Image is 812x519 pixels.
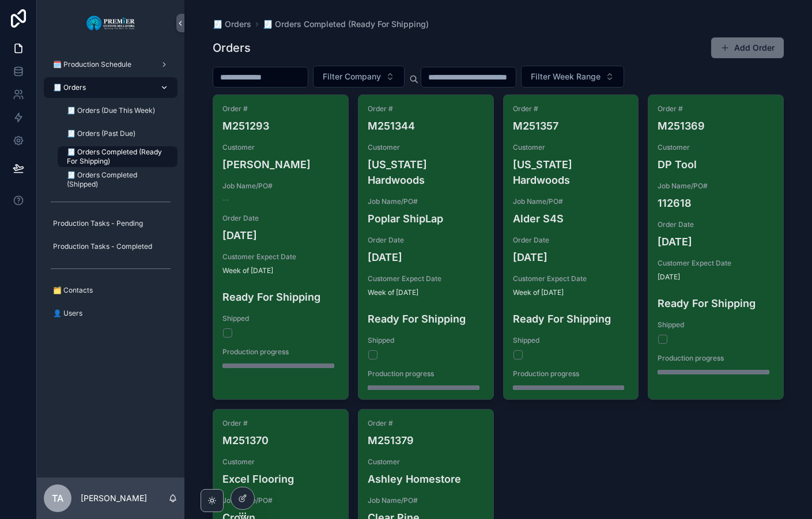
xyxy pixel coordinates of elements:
[658,272,774,282] span: [DATE]
[658,320,774,329] span: Shipped
[67,147,166,166] span: 🧾 Orders Completed (Ready For Shipping)
[658,296,774,311] h4: Ready For Shipping
[368,118,484,134] h4: M251344
[222,496,339,505] span: Job Name/PO#
[213,40,251,56] h1: Orders
[513,288,629,297] span: Week of [DATE]
[222,314,339,323] span: Shipped
[503,94,639,400] a: Order #M251357Customer[US_STATE] HardwoodsJob Name/PO#Alder S4SOrder Date[DATE]Customer Expect Da...
[53,60,131,69] span: 🗓️ Production Schedule
[81,493,147,504] p: [PERSON_NAME]
[368,496,484,505] span: Job Name/PO#
[53,286,93,295] span: 🗂️ Contacts
[44,54,177,75] a: 🗓️ Production Schedule
[53,219,143,228] span: Production Tasks - Pending
[53,242,152,251] span: Production Tasks - Completed
[263,18,429,30] a: 🧾 Orders Completed (Ready For Shipping)
[44,213,177,234] a: Production Tasks - Pending
[368,236,484,245] span: Order Date
[52,491,63,505] span: TA
[658,118,774,134] h4: M251369
[368,104,484,113] span: Order #
[368,336,484,345] span: Shipped
[222,214,339,223] span: Order Date
[222,195,229,204] span: --
[368,288,484,297] span: Week of [DATE]
[44,77,177,98] a: 🧾 Orders
[67,106,155,115] span: 🧾 Orders (Due This Week)
[658,143,774,152] span: Customer
[37,46,184,339] div: scrollable content
[222,289,339,305] h4: Ready For Shipping
[368,419,484,428] span: Order #
[711,37,784,58] button: Add Order
[67,129,135,138] span: 🧾 Orders (Past Due)
[513,249,629,265] h4: [DATE]
[58,169,177,190] a: 🧾 Orders Completed (Shipped)
[222,419,339,428] span: Order #
[368,197,484,206] span: Job Name/PO#
[53,309,82,318] span: 👤 Users
[368,311,484,327] h4: Ready For Shipping
[658,259,774,268] span: Customer Expect Date
[222,157,339,172] h4: [PERSON_NAME]
[222,457,339,467] span: Customer
[531,71,600,82] span: Filter Week Range
[67,171,166,189] span: 🧾 Orders Completed (Shipped)
[44,280,177,301] a: 🗂️ Contacts
[222,104,339,113] span: Order #
[658,104,774,113] span: Order #
[368,457,484,467] span: Customer
[368,211,484,226] h4: Poplar ShipLap
[513,369,629,378] span: Production progress
[222,118,339,134] h4: M251293
[58,123,177,144] a: 🧾 Orders (Past Due)
[368,471,484,487] h4: Ashley Homestore
[86,14,136,32] img: App logo
[513,104,629,113] span: Order #
[313,66,405,88] button: Select Button
[222,266,339,275] span: Week of [DATE]
[222,228,339,243] h4: [DATE]
[222,433,339,448] h4: M251370
[658,354,774,363] span: Production progress
[213,94,349,400] a: Order #M251293Customer[PERSON_NAME]Job Name/PO#--Order Date[DATE]Customer Expect DateWeek of [DAT...
[513,197,629,206] span: Job Name/PO#
[222,181,339,191] span: Job Name/PO#
[513,274,629,283] span: Customer Expect Date
[658,234,774,249] h4: [DATE]
[222,347,339,357] span: Production progress
[513,236,629,245] span: Order Date
[323,71,381,82] span: Filter Company
[44,236,177,257] a: Production Tasks - Completed
[368,369,484,378] span: Production progress
[222,471,339,487] h4: Excel Flooring
[513,118,629,134] h4: M251357
[368,157,484,188] h4: [US_STATE] Hardwoods
[58,146,177,167] a: 🧾 Orders Completed (Ready For Shipping)
[368,143,484,152] span: Customer
[213,18,251,30] a: 🧾 Orders
[368,433,484,448] h4: M251379
[513,211,629,226] h4: Alder S4S
[658,181,774,191] span: Job Name/PO#
[658,157,774,172] h4: DP Tool
[521,66,624,88] button: Select Button
[222,252,339,262] span: Customer Expect Date
[368,274,484,283] span: Customer Expect Date
[513,311,629,327] h4: Ready For Shipping
[58,100,177,121] a: 🧾 Orders (Due This Week)
[358,94,494,400] a: Order #M251344Customer[US_STATE] HardwoodsJob Name/PO#Poplar ShipLapOrder Date[DATE]Customer Expe...
[513,143,629,152] span: Customer
[658,220,774,229] span: Order Date
[222,143,339,152] span: Customer
[44,303,177,324] a: 👤 Users
[53,83,86,92] span: 🧾 Orders
[513,336,629,345] span: Shipped
[368,249,484,265] h4: [DATE]
[648,94,784,400] a: Order #M251369CustomerDP ToolJob Name/PO#112618Order Date[DATE]Customer Expect Date[DATE]Ready Fo...
[658,195,774,211] h4: 112618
